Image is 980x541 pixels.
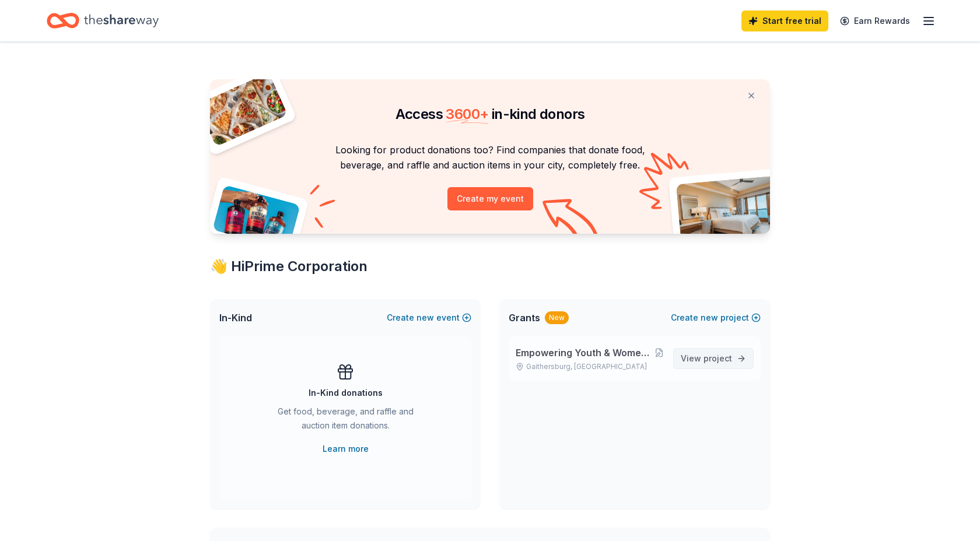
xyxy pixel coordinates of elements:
span: Grants [509,311,540,325]
span: new [701,311,718,325]
span: project [703,353,732,363]
span: View [681,352,732,366]
span: In-Kind [219,311,252,325]
a: Start free trial [741,10,828,31]
p: Looking for product donations too? Find companies that donate food, beverage, and raffle and auct... [224,142,756,173]
img: Curvy arrow [542,199,601,243]
a: View project [673,348,754,369]
button: Createnewevent [387,311,471,325]
div: New [545,311,569,324]
img: Pizza [197,72,288,147]
span: Access in-kind donors [395,106,585,122]
div: In-Kind donations [309,386,383,400]
span: Empowering Youth & Women: Unlocking Entrepreneurship, Capital, and Innovation for Africa’s Econom... [516,346,654,360]
button: Create my event [447,187,533,210]
a: Earn Rewards [833,10,917,31]
a: Learn more [323,442,369,456]
p: Gaithersburg, [GEOGRAPHIC_DATA] [516,362,664,371]
div: Get food, beverage, and raffle and auction item donations. [266,405,425,437]
span: new [416,311,434,325]
span: 3600 + [446,106,488,122]
a: Home [47,7,159,34]
button: Createnewproject [671,311,761,325]
div: 👋 Hi Prime Corporation [210,257,770,276]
